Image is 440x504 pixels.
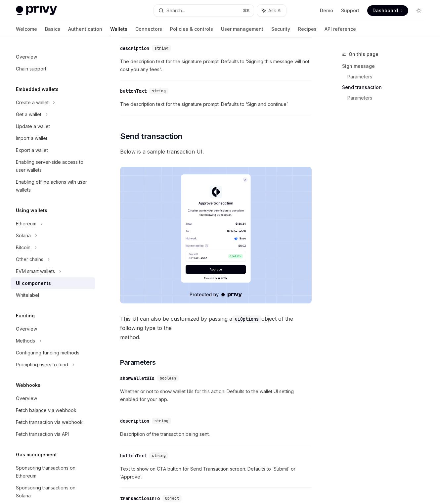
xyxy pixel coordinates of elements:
[347,71,429,82] a: Parameters
[16,220,36,228] div: Ethereum
[154,46,168,51] span: string
[16,349,79,357] div: Configuring funding methods
[16,312,35,320] h5: Funding
[120,131,182,142] span: Send transaction
[154,5,254,17] button: Search...⌘K
[16,418,83,426] div: Fetch transaction via webhook
[16,206,47,214] h5: Using wallets
[325,21,356,37] a: API reference
[268,7,282,14] span: Ask AI
[16,267,55,275] div: EVM smart wallets
[16,158,91,174] div: Enabling server-side access to user wallets
[11,176,95,196] a: Enabling offline actions with user wallets
[373,7,398,14] span: Dashboard
[16,291,39,299] div: Whitelabel
[367,5,408,16] a: Dashboard
[243,8,250,13] span: ⌘ K
[165,496,179,501] span: Object
[271,21,290,37] a: Security
[152,453,166,458] span: string
[349,50,378,58] span: On this page
[320,7,333,14] a: Demo
[16,65,46,73] div: Chain support
[11,63,95,75] a: Chain support
[16,464,91,480] div: Sponsoring transactions on Ethereum
[68,21,102,37] a: Authentication
[16,337,35,345] div: Methods
[120,100,312,108] span: The description text for the signature prompt. Defaults to ‘Sign and continue’.
[120,375,154,382] div: showWalletUIs
[16,361,68,369] div: Prompting users to fund
[16,244,30,252] div: Bitcoin
[45,21,60,37] a: Basics
[11,404,95,416] a: Fetch balance via webhook
[16,85,59,93] h5: Embedded wallets
[120,314,312,342] span: This UI can also be customized by passing a object of the following type to the method.
[16,53,37,61] div: Overview
[160,376,176,381] span: boolean
[11,120,95,132] a: Update a wallet
[11,392,95,404] a: Overview
[11,289,95,301] a: Whitelabel
[16,484,91,500] div: Sponsoring transactions on Solana
[11,156,95,176] a: Enabling server-side access to user wallets
[16,99,49,107] div: Create a wallet
[120,147,312,156] span: Below is a sample transaction UI.
[16,146,48,154] div: Export a wallet
[170,21,213,37] a: Policies & controls
[16,406,76,414] div: Fetch balance via webhook
[11,462,95,482] a: Sponsoring transactions on Ethereum
[11,428,95,440] a: Fetch transaction via API
[11,347,95,359] a: Configuring funding methods
[120,388,312,403] span: Whether or not to show wallet UIs for this action. Defaults to the wallet UI setting enabled for ...
[16,279,51,287] div: UI components
[120,465,312,481] span: Text to show on CTA button for Send Transaction screen. Defaults to ‘Submit’ or ‘Approve’.
[120,45,149,52] div: description
[16,325,37,333] div: Overview
[232,315,261,323] code: uiOptions
[16,255,43,263] div: Other chains
[16,122,50,130] div: Update a wallet
[166,7,185,15] div: Search...
[342,82,429,93] a: Send transaction
[120,418,149,424] div: description
[120,495,160,502] div: transactionInfo
[16,6,57,15] img: light logo
[154,418,168,424] span: string
[16,111,41,118] div: Get a wallet
[11,277,95,289] a: UI components
[341,7,359,14] a: Support
[120,452,147,459] div: buttonText
[110,21,127,37] a: Wallets
[120,430,312,438] span: Description of the transaction being sent.
[11,416,95,428] a: Fetch transaction via webhook
[11,323,95,335] a: Overview
[16,430,69,438] div: Fetch transaction via API
[11,132,95,144] a: Import a wallet
[120,88,147,94] div: buttonText
[16,134,47,142] div: Import a wallet
[16,394,37,402] div: Overview
[414,5,424,16] button: Toggle dark mode
[347,93,429,103] a: Parameters
[221,21,263,37] a: User management
[16,232,31,240] div: Solana
[342,61,429,71] a: Sign message
[16,381,40,389] h5: Webhooks
[11,51,95,63] a: Overview
[120,167,312,304] img: images/Trans.png
[120,358,155,367] span: Parameters
[135,21,162,37] a: Connectors
[152,88,166,94] span: string
[257,5,286,17] button: Ask AI
[298,21,317,37] a: Recipes
[11,482,95,502] a: Sponsoring transactions on Solana
[11,144,95,156] a: Export a wallet
[120,58,312,73] span: The description text for the signature prompt. Defaults to ‘Signing this message will not cost yo...
[16,451,57,459] h5: Gas management
[16,178,91,194] div: Enabling offline actions with user wallets
[16,21,37,37] a: Welcome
